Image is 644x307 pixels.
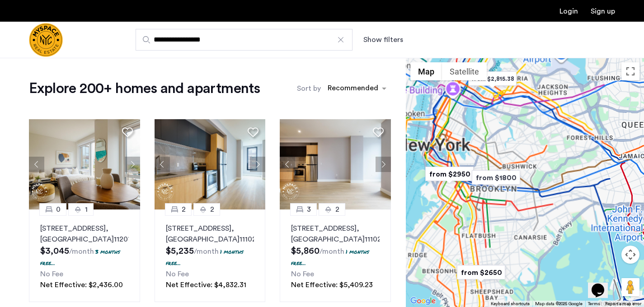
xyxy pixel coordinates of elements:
span: No Fee [40,270,63,278]
ng-select: sort-apartment [323,80,391,97]
a: 32[STREET_ADDRESS], [GEOGRAPHIC_DATA]111021 months free...No FeeNet Effective: $5,409.23 [280,209,391,302]
span: 2 [210,204,214,215]
p: [STREET_ADDRESS] 11102 [166,223,254,245]
a: Terms (opens in new tab) [588,301,600,307]
img: logo [29,23,63,57]
a: Report a map error [605,301,641,307]
img: Google [408,295,438,307]
div: from $1800 [468,167,524,188]
a: 01[STREET_ADDRESS], [GEOGRAPHIC_DATA]112073 months free...No FeeNet Effective: $2,436.00 [29,209,140,302]
button: Toggle fullscreen view [621,62,639,80]
span: Net Effective: $4,832.31 [166,281,246,288]
sub: /month [194,248,219,255]
span: $3,045 [40,247,69,256]
h1: Explore 200+ homes and apartments [29,79,260,98]
span: $5,235 [166,247,194,256]
span: 2 [335,204,339,215]
button: Show street map [410,62,442,80]
button: Keyboard shortcuts [491,301,530,307]
label: Sort by [297,83,321,94]
div: from $2650 [453,262,509,283]
a: 22[STREET_ADDRESS], [GEOGRAPHIC_DATA]111021 months free...No FeeNet Effective: $4,832.31 [155,209,266,302]
img: 1997_638519968035243270.png [155,119,266,209]
button: Show satellite imagery [442,62,487,80]
button: Next apartment [376,157,391,172]
p: [STREET_ADDRESS] 11207 [40,223,129,245]
sub: /month [320,248,344,255]
p: [STREET_ADDRESS] 11102 [291,223,380,245]
button: Next apartment [125,157,140,172]
a: Registration [591,8,615,15]
a: Open this area in Google Maps (opens a new window) [408,295,438,307]
span: No Fee [166,270,189,278]
span: $5,860 [291,247,320,256]
span: No Fee [291,270,314,278]
a: Cazamio Logo [29,23,63,57]
img: 1997_638519001096654587.png [29,119,140,209]
button: Previous apartment [155,157,170,172]
span: 3 [307,204,311,215]
img: 1997_638519968069068022.png [280,119,391,209]
button: Previous apartment [29,157,44,172]
button: Drag Pegman onto the map to open Street View [621,278,639,296]
div: from $2950 [422,164,477,184]
span: 1 [85,204,88,215]
span: Net Effective: $2,436.00 [40,281,123,288]
span: Map data ©2025 Google [535,302,583,306]
iframe: chat widget [588,271,617,298]
a: Login [559,8,578,15]
button: Previous apartment [280,157,295,172]
div: Recommended [326,83,378,96]
button: Map camera controls [621,246,639,264]
span: 2 [182,204,186,215]
button: Show or hide filters [363,34,403,45]
p: 1 months free... [166,248,244,267]
input: Apartment Search [136,29,353,51]
span: Net Effective: $5,409.23 [291,281,373,288]
span: 0 [56,204,61,215]
div: from $2,815.38 [465,69,520,89]
sub: /month [69,248,94,255]
button: Next apartment [250,157,265,172]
